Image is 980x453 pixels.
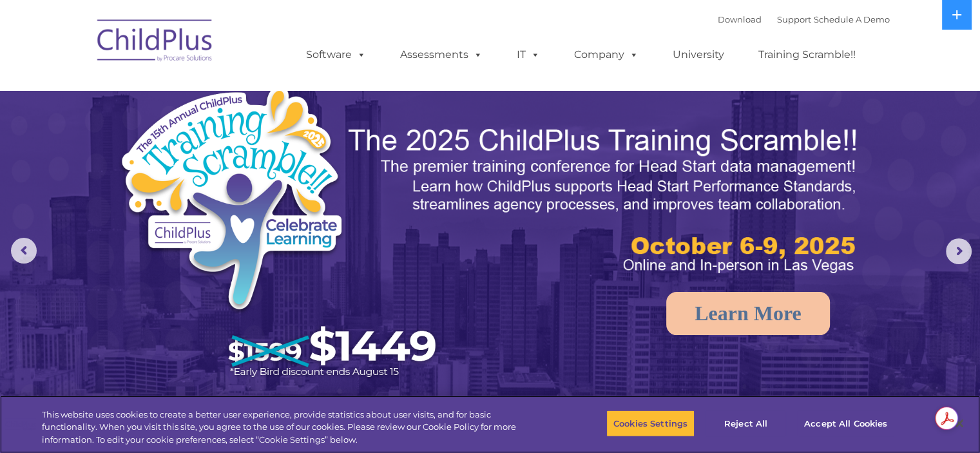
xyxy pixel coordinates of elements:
[706,410,786,437] button: Reject All
[504,42,553,68] a: IT
[745,42,869,68] a: Training Scramble!!
[387,42,495,68] a: Assessments
[718,14,890,24] font: |
[179,85,218,95] span: Last name
[797,410,894,437] button: Accept All Cookies
[42,409,539,447] div: This website uses cookies to create a better user experience, provide statistics about user visit...
[660,42,737,68] a: University
[606,410,695,437] button: Cookies Settings
[718,14,762,24] a: Download
[561,42,651,68] a: Company
[91,10,220,75] img: ChildPlus by Procare Solutions
[293,42,379,68] a: Software
[179,138,234,148] span: Phone number
[777,14,811,24] a: Support
[814,14,890,24] a: Schedule A Demo
[666,292,830,335] a: Learn More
